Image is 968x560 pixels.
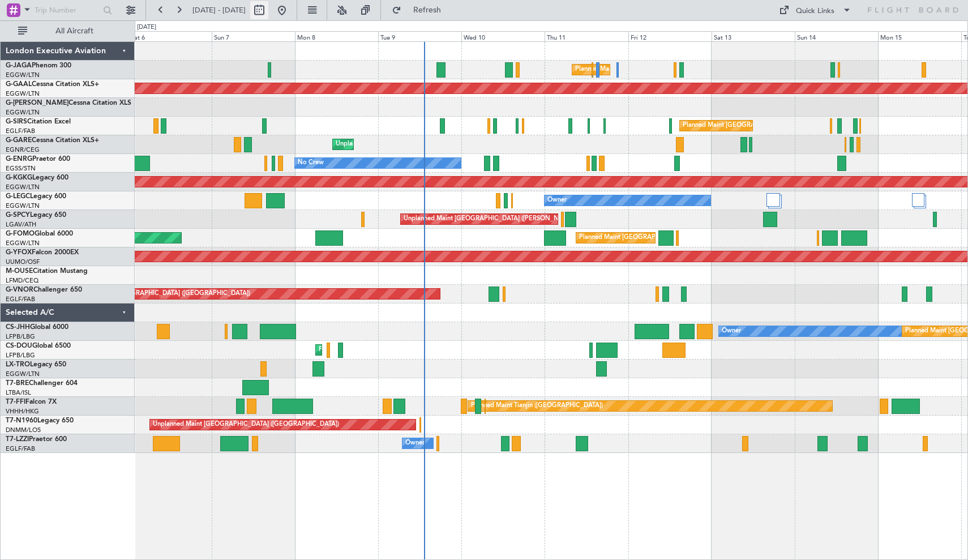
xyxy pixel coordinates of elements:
a: T7-FFIFalcon 7X [6,399,57,405]
a: T7-BREChallenger 604 [6,380,78,387]
span: All Aircraft [29,27,119,35]
a: T7-N1960Legacy 650 [6,417,74,424]
a: M-OUSECitation Mustang [6,268,88,275]
div: Planned Maint [GEOGRAPHIC_DATA] ([GEOGRAPHIC_DATA]) [575,61,753,78]
div: Sun 14 [795,31,878,41]
a: LFPB/LBG [6,332,35,341]
a: G-SIRSCitation Excel [6,118,71,125]
a: EGGW/LTN [6,239,40,247]
span: G-FOMO [6,230,35,237]
span: G-LEGC [6,193,30,200]
a: G-ENRGPraetor 600 [6,156,70,163]
div: Fri 12 [628,31,712,41]
a: LX-TROLegacy 650 [6,361,66,368]
div: Planned Maint Tianjin ([GEOGRAPHIC_DATA]) [471,397,603,414]
a: CS-JHHGlobal 6000 [6,324,68,331]
a: LGAV/ATH [6,220,36,229]
span: Refresh [404,6,451,14]
div: Sat 6 [129,31,212,41]
a: G-[PERSON_NAME]Cessna Citation XLS [6,100,131,106]
span: G-JAGA [6,62,32,69]
span: M-OUSE [6,268,33,275]
span: [DATE] - [DATE] [192,5,246,15]
span: G-SPCY [6,212,30,219]
div: Unplanned Maint [GEOGRAPHIC_DATA] ([GEOGRAPHIC_DATA]) [153,416,339,433]
a: G-GAALCessna Citation XLS+ [6,81,99,88]
div: Planned Maint [GEOGRAPHIC_DATA] ([GEOGRAPHIC_DATA]) [72,285,250,302]
a: EGGW/LTN [6,89,40,98]
div: Owner [547,192,567,209]
div: Quick Links [796,6,834,17]
a: EGGW/LTN [6,202,40,210]
span: G-GARE [6,137,32,144]
div: Owner [405,435,425,452]
a: G-JAGAPhenom 300 [6,62,71,69]
a: EGLF/FAB [6,295,35,303]
span: CS-DOU [6,343,32,349]
a: LFMD/CEQ [6,276,38,285]
div: Sat 13 [712,31,795,41]
span: LX-TRO [6,361,30,368]
a: DNMM/LOS [6,426,41,434]
div: No Crew [298,155,324,172]
div: Unplanned Maint [GEOGRAPHIC_DATA] ([PERSON_NAME] Intl) [404,211,587,228]
a: G-LEGCLegacy 600 [6,193,66,200]
span: T7-FFI [6,399,25,405]
div: Owner [722,323,741,340]
div: Planned Maint [GEOGRAPHIC_DATA] ([GEOGRAPHIC_DATA]) [319,341,497,358]
input: Trip Number [35,2,100,19]
div: Planned Maint [GEOGRAPHIC_DATA] ([GEOGRAPHIC_DATA]) [579,229,757,246]
div: [DATE] [137,23,156,32]
a: LTBA/ISL [6,388,31,397]
div: Wed 10 [461,31,545,41]
div: Mon 15 [878,31,961,41]
a: EGLF/FAB [6,127,35,135]
span: CS-JHH [6,324,30,331]
span: G-SIRS [6,118,27,125]
a: G-YFOXFalcon 2000EX [6,249,79,256]
a: CS-DOUGlobal 6500 [6,343,71,349]
button: Quick Links [773,1,857,19]
a: G-FOMOGlobal 6000 [6,230,73,237]
div: Planned Maint [GEOGRAPHIC_DATA] ([GEOGRAPHIC_DATA]) [683,117,861,134]
div: Tue 9 [378,31,461,41]
span: G-KGKG [6,174,32,181]
a: EGGW/LTN [6,183,40,191]
a: VHHH/HKG [6,407,39,416]
span: G-YFOX [6,249,32,256]
span: G-ENRG [6,156,32,163]
div: Unplanned Maint [PERSON_NAME] [336,136,438,153]
div: Thu 11 [545,31,628,41]
a: UUMO/OSF [6,258,40,266]
a: EGSS/STN [6,164,36,173]
a: G-GARECessna Citation XLS+ [6,137,99,144]
a: G-SPCYLegacy 650 [6,212,66,219]
a: EGNR/CEG [6,146,40,154]
a: G-VNORChallenger 650 [6,287,82,293]
span: T7-LZZI [6,436,29,443]
a: EGGW/LTN [6,370,40,378]
button: All Aircraft [12,22,123,40]
span: G-[PERSON_NAME] [6,100,68,106]
a: T7-LZZIPraetor 600 [6,436,67,443]
a: EGLF/FAB [6,444,35,453]
div: Sun 7 [212,31,295,41]
button: Refresh [387,1,455,19]
a: LFPB/LBG [6,351,35,360]
span: G-VNOR [6,287,33,293]
div: Mon 8 [295,31,378,41]
span: T7-N1960 [6,417,37,424]
span: G-GAAL [6,81,32,88]
span: T7-BRE [6,380,29,387]
a: G-KGKGLegacy 600 [6,174,68,181]
a: EGGW/LTN [6,71,40,79]
a: EGGW/LTN [6,108,40,117]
